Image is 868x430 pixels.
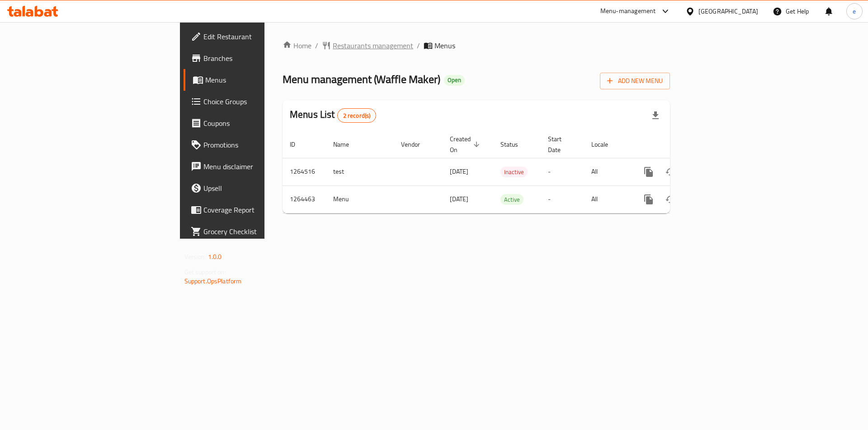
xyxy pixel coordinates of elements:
td: Menu [326,185,394,213]
span: Menus [434,40,455,51]
a: Coupons [184,112,325,134]
span: e [853,6,856,16]
span: Open [444,76,465,84]
td: - [541,185,584,213]
span: Version: [184,251,207,263]
nav: breadcrumb [283,40,670,51]
span: Edit Restaurant [203,31,318,42]
span: Inactive [500,167,528,177]
span: Coupons [203,118,318,129]
span: Created On [450,134,482,155]
button: Add New Menu [600,73,670,89]
a: Menu disclaimer [184,156,325,177]
span: [DATE] [450,166,468,177]
a: Menus [184,69,325,91]
span: Locale [591,139,620,150]
button: more [638,189,660,210]
span: Menu disclaimer [203,161,318,172]
div: Menu-management [600,6,656,17]
a: Grocery Checklist [184,221,325,242]
a: Upsell [184,177,325,199]
span: Branches [203,53,318,64]
span: Add New Menu [607,75,663,87]
div: [GEOGRAPHIC_DATA] [698,6,758,16]
a: Promotions [184,134,325,156]
h2: Menus List [290,108,376,123]
button: more [638,161,660,183]
button: Change Status [660,161,681,183]
a: Restaurants management [322,40,413,51]
span: Menus [205,74,318,85]
div: Total records count [337,108,377,123]
span: Restaurants management [333,40,413,51]
span: Status [500,139,530,150]
span: Grocery Checklist [203,226,318,237]
td: All [584,158,631,185]
a: Branches [184,47,325,69]
span: Start Date [548,134,573,155]
div: Export file [645,105,666,126]
td: All [584,185,631,213]
span: Active [500,194,524,205]
span: Name [333,139,361,150]
span: Promotions [203,139,318,150]
span: ID [290,139,307,150]
span: 2 record(s) [338,111,376,120]
span: Menu management ( Waffle Maker ) [283,69,440,89]
table: enhanced table [283,131,732,213]
span: Choice Groups [203,96,318,107]
span: Get support on: [184,266,226,278]
span: [DATE] [450,193,468,205]
a: Support.OpsPlatform [184,275,242,287]
span: Coverage Report [203,204,318,215]
a: Coverage Report [184,199,325,221]
th: Actions [631,131,732,158]
div: Active [500,194,524,205]
span: 1.0.0 [208,251,222,263]
span: Vendor [401,139,432,150]
td: - [541,158,584,185]
li: / [417,40,420,51]
span: Upsell [203,183,318,194]
button: Change Status [660,189,681,210]
div: Open [444,75,465,86]
td: test [326,158,394,185]
a: Edit Restaurant [184,26,325,47]
a: Choice Groups [184,91,325,112]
